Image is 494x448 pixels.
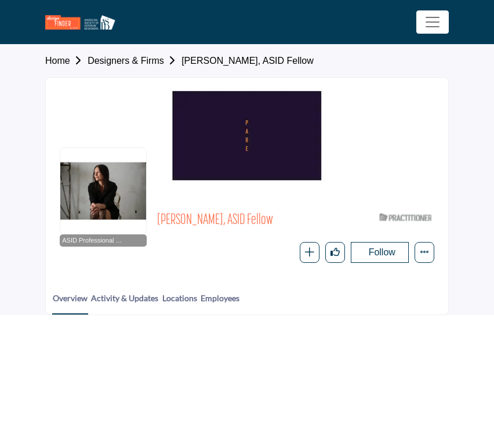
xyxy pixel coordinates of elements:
[45,15,121,30] img: site Logo
[162,292,198,313] a: Locations
[62,236,126,245] span: ASID Professional Practitioner
[351,242,409,263] button: Follow
[52,292,88,315] a: Overview
[416,10,449,34] button: Toggle navigation
[415,242,434,263] button: More details
[200,292,240,313] a: Employees
[157,211,368,230] span: Steffany Hollingsworth, ASID Fellow
[88,56,181,66] a: Designers & Firms
[325,242,345,263] button: Like
[90,292,159,313] a: Activity & Updates
[379,211,431,224] img: ASID Qualified Practitioners
[45,56,88,66] a: Home
[181,56,314,66] a: [PERSON_NAME], ASID Fellow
